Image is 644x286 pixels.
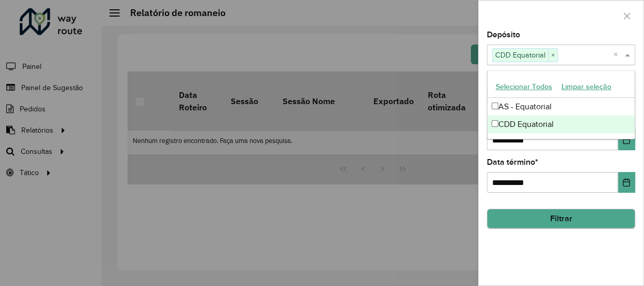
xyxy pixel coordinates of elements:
[557,79,616,95] button: Limpar seleção
[493,49,548,61] span: CDD Equatorial
[491,79,557,95] button: Selecionar Todos
[548,49,557,62] span: ×
[487,209,635,228] button: Filtrar
[487,70,635,139] ng-dropdown-panel: Options list
[618,172,635,193] button: Choose Date
[487,116,635,133] div: CDD Equatorial
[487,156,538,168] label: Data término
[613,49,622,61] span: Clear all
[487,28,520,41] label: Depósito
[487,98,635,116] div: AS - Equatorial
[618,130,635,150] button: Choose Date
